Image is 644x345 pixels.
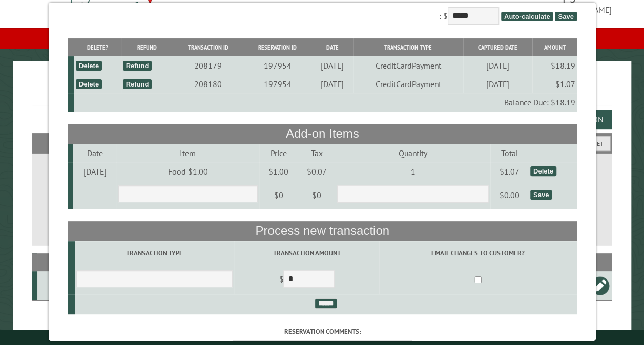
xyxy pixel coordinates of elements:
[68,327,576,336] label: Reservation comments:
[532,75,576,93] td: $1.07
[73,162,116,181] td: [DATE]
[37,253,72,271] th: Site
[311,56,353,75] td: [DATE]
[236,248,378,258] label: Transaction Amount
[463,38,532,56] th: Captured Date
[41,281,70,291] div: T4
[353,56,463,75] td: CreditCardPayment
[532,38,576,56] th: Amount
[243,38,311,56] th: Reservation ID
[463,56,532,75] td: [DATE]
[530,190,551,200] div: Save
[381,248,575,258] label: Email changes to customer?
[311,75,353,93] td: [DATE]
[121,38,173,56] th: Refund
[122,61,152,71] div: Refund
[32,77,612,105] h1: Reservations
[297,144,335,162] td: Tax
[32,133,612,153] h2: Filters
[73,144,116,162] td: Date
[353,38,463,56] th: Transaction Type
[74,93,576,112] td: Balance Due: $18.19
[259,181,297,209] td: $0
[76,248,232,258] label: Transaction Type
[75,61,101,71] div: Delete
[116,162,259,181] td: Food $1.00
[234,266,379,294] td: $
[490,162,528,181] td: $1.07
[68,124,576,143] th: Add-on Items
[532,56,576,75] td: $18.19
[335,144,490,162] td: Quantity
[259,144,297,162] td: Price
[530,166,556,176] div: Delete
[490,144,528,162] td: Total
[68,221,576,241] th: Process new transaction
[173,75,243,93] td: 208180
[297,162,335,181] td: $0.07
[353,75,463,93] td: CreditCardPayment
[173,38,243,56] th: Transaction ID
[501,12,553,21] span: Auto-calculate
[259,162,297,181] td: $1.00
[74,38,121,56] th: Delete?
[122,79,152,89] div: Refund
[335,162,490,181] td: 1
[311,38,353,56] th: Date
[243,56,311,75] td: 197954
[555,12,576,21] span: Save
[243,75,311,93] td: 197954
[116,144,259,162] td: Item
[173,56,243,75] td: 208179
[75,79,101,89] div: Delete
[297,181,335,209] td: $0
[463,75,532,93] td: [DATE]
[490,181,528,209] td: $0.00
